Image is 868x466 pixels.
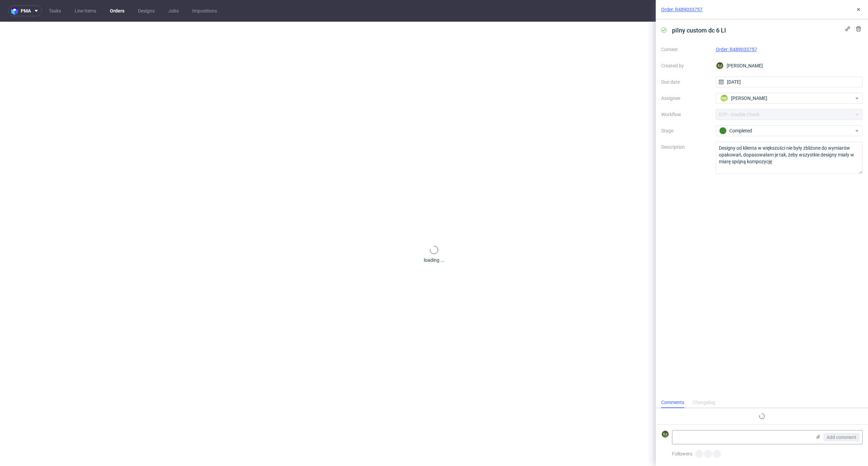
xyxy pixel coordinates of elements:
div: Completed [719,127,854,134]
span: [PERSON_NAME] [731,95,767,102]
span: pma [21,8,31,13]
label: Stage [661,127,710,135]
span: Followers [672,451,692,457]
a: Tasks [45,5,65,16]
div: [PERSON_NAME] [716,60,863,71]
a: Jobs [164,5,183,16]
a: Order: R489033757 [661,6,703,13]
label: Created by [661,62,710,70]
a: Designs [134,5,159,16]
label: Due date [661,78,710,86]
figcaption: EJ [716,62,723,69]
span: pilny custom dc 6 LI [669,25,729,36]
figcaption: EJ [662,431,669,438]
label: Context [661,45,710,54]
button: pma [8,5,42,16]
div: Changelog [692,397,715,408]
label: Assignee [661,94,710,102]
figcaption: KM [721,95,728,102]
a: Line Items [71,5,100,16]
label: Workflow [661,110,710,119]
a: Order: R489033757 [716,47,757,52]
a: Orders [106,5,129,16]
a: Impositions [188,5,221,16]
textarea: Designy od klienta w większości nie były zbliżone do wymiarów opakowań, dopasowałam je tak, żeby ... [716,142,863,174]
div: Comments [661,397,684,408]
label: Description [661,143,710,173]
img: logo [11,7,21,15]
div: loading ... [424,257,445,263]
